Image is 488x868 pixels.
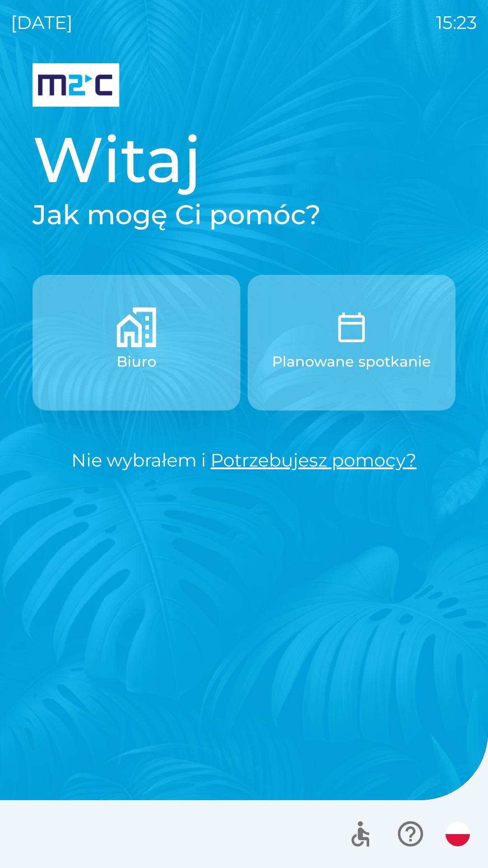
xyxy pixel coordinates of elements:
h2: Jak mogę Ci pomóc? [33,198,455,231]
h1: Witaj [33,121,455,198]
p: [DATE] [11,9,73,36]
button: Planowane spotkanie [248,275,455,410]
img: f5a1f255-59f8-4e92-b0f4-787d5d55ebd3.png [332,307,371,347]
p: Biuro [117,351,156,373]
p: Nie wybrałem i [33,447,455,474]
p: 15:23 [436,9,477,36]
img: 2f7be096-d1d8-440c-8e8e-f7149ccffe3b.png [117,307,156,347]
button: Biuro [33,275,240,410]
img: pl flag [446,822,470,846]
a: Potrzebujesz pomocy? [211,449,417,471]
img: Logo [33,63,455,107]
p: Planowane spotkanie [272,351,431,373]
